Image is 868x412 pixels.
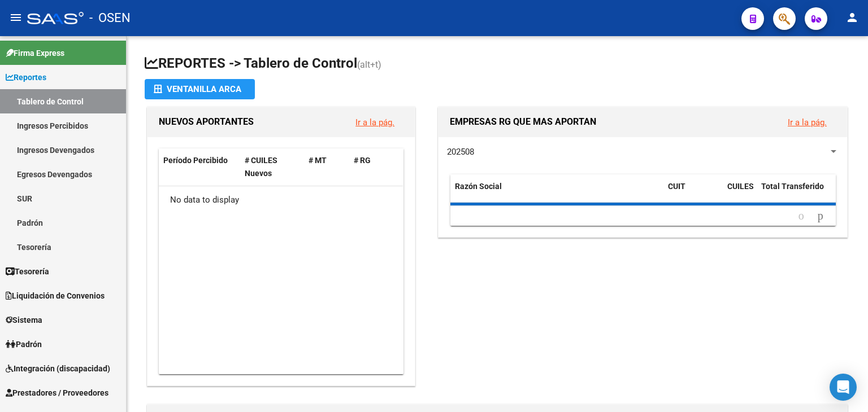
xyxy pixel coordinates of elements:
[6,338,42,350] span: Padrón
[309,156,327,165] span: # MT
[447,147,474,157] span: 202508
[355,117,394,128] a: Ir a la pág.
[761,182,824,191] span: Total Transferido
[6,362,110,375] span: Integración (discapacidad)
[9,11,23,24] mat-icon: menu
[6,290,105,302] span: Liquidación de Convenios
[779,112,836,133] button: Ir a la pág.
[757,174,836,212] datatable-header-cell: Total Transferido
[727,182,754,191] span: CUILES
[6,387,108,399] span: Prestadores / Proveedores
[346,112,403,133] button: Ir a la pág.
[159,116,254,127] span: NUEVOS APORTANTES
[89,6,131,30] span: - OSEN
[349,148,394,186] datatable-header-cell: # RG
[304,148,349,186] datatable-header-cell: # MT
[145,79,255,99] button: Ventanilla ARCA
[6,265,49,278] span: Tesorería
[163,156,228,165] span: Período Percibido
[450,116,596,127] span: EMPRESAS RG QUE MAS APORTAN
[154,79,246,99] div: Ventanilla ARCA
[6,47,64,59] span: Firma Express
[357,59,381,70] span: (alt+t)
[6,314,42,326] span: Sistema
[663,174,723,212] datatable-header-cell: CUIT
[159,148,240,186] datatable-header-cell: Período Percibido
[240,148,305,186] datatable-header-cell: # CUILES Nuevos
[354,156,371,165] span: # RG
[6,71,46,84] span: Reportes
[245,156,277,178] span: # CUILES Nuevos
[723,174,757,212] datatable-header-cell: CUILES
[159,186,403,214] div: No data to display
[455,182,502,191] span: Razón Social
[145,54,850,74] h1: REPORTES -> Tablero de Control
[813,210,828,222] a: go to next page
[450,174,663,212] datatable-header-cell: Razón Social
[668,182,685,191] span: CUIT
[830,374,857,401] div: Open Intercom Messenger
[845,11,859,24] mat-icon: person
[788,117,827,128] a: Ir a la pág.
[793,210,809,222] a: go to previous page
